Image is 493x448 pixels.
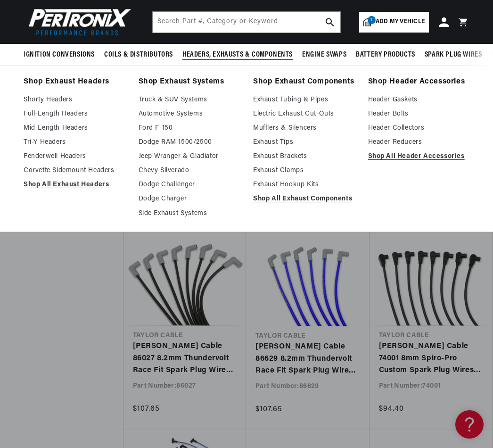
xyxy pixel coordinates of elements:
[24,108,125,120] a: Full-Length Headers
[368,94,470,106] a: Header Gaskets
[24,75,125,89] a: Shop Exhaust Headers
[139,151,240,162] a: Jeep Wranger & Gladiator
[139,75,240,89] a: Shop Exhaust Systems
[379,340,483,377] a: [PERSON_NAME] Cable 74001 8mm Spiro-Pro Custom Spark Plug Wires 8 cyl black
[253,123,355,134] a: Mufflers & Silencers
[24,94,125,106] a: Shorty Headers
[24,179,125,191] a: Shop All Exhaust Headers
[368,16,376,24] span: 1
[139,94,240,106] a: Truck & SUV Systems
[139,193,240,205] a: Dodge Charger
[253,179,355,191] a: Exhaust Hookup Kits
[420,44,487,66] summary: Spark Plug Wires
[99,44,178,66] summary: Coils & Distributors
[359,12,429,33] a: 1Add my vehicle
[425,50,482,60] span: Spark Plug Wires
[376,17,425,26] span: Add my vehicle
[368,108,470,120] a: Header Bolts
[255,341,360,377] a: [PERSON_NAME] Cable 86629 8.2mm Thundervolt Race Fit Spark Plug Wires 90° Blue
[24,50,95,60] span: Ignition Conversions
[24,137,125,148] a: Tri-Y Headers
[104,50,173,60] span: Coils & Distributors
[356,50,415,60] span: Battery Products
[178,44,297,66] summary: Headers, Exhausts & Components
[320,12,340,33] button: search button
[253,165,355,176] a: Exhaust Clamps
[133,340,237,377] a: [PERSON_NAME] Cable 86027 8.2mm Thundervolt Race Fit Spark Plug Wires 90° Black
[368,75,470,89] a: Shop Header Accessories
[302,50,346,60] span: Engine Swaps
[139,108,240,120] a: Automotive Systems
[139,123,240,134] a: Ford F-150
[368,123,470,134] a: Header Collectors
[253,108,355,120] a: Electric Exhaust Cut-Outs
[351,44,420,66] summary: Battery Products
[253,75,355,89] a: Shop Exhaust Components
[182,50,293,60] span: Headers, Exhausts & Components
[253,151,355,162] a: Exhaust Brackets
[253,94,355,106] a: Exhaust Tubing & Pipes
[253,193,355,205] a: Shop All Exhaust Components
[297,44,351,66] summary: Engine Swaps
[24,123,125,134] a: Mid-Length Headers
[153,12,340,33] input: Search Part #, Category or Keyword
[368,151,470,162] a: Shop All Header Accessories
[24,44,99,66] summary: Ignition Conversions
[24,151,125,162] a: Fenderwell Headers
[139,208,240,219] a: Side Exhaust Systems
[24,165,125,176] a: Corvette Sidemount Headers
[139,165,240,176] a: Chevy Silverado
[368,137,470,148] a: Header Reducers
[139,137,240,148] a: Dodge RAM 1500/2500
[139,179,240,191] a: Dodge Challenger
[253,137,355,148] a: Exhaust Tips
[24,6,132,38] img: Pertronix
